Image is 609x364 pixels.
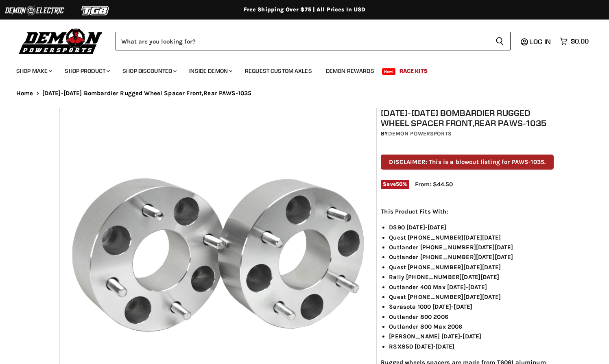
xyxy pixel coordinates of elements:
a: Shop Discounted [116,63,181,79]
h1: [DATE]-[DATE] Bombardier Rugged Wheel Spacer Front,Rear PAWS-1035 [381,108,554,128]
li: Outlander 800 Max 2006 [389,322,554,331]
p: This Product Fits With: [381,207,554,216]
a: $0.00 [556,35,593,47]
button: Search [489,32,511,50]
li: Outlander 800 2006 [389,312,554,322]
img: Demon Powersports [16,26,105,55]
a: Log in [526,38,556,45]
li: Sarasota 1000 [DATE]-[DATE] [389,302,554,312]
li: Quest [PHONE_NUMBER][DATE][DATE] [389,292,554,302]
li: Quest [PHONE_NUMBER][DATE][DATE] [389,262,554,272]
li: Rally [PHONE_NUMBER][DATE][DATE] [389,272,554,282]
a: Demon Powersports [388,130,452,137]
a: Shop Product [59,63,115,79]
li: DS90 [DATE]-[DATE] [389,222,554,232]
li: Outlander 400 Max [DATE]-[DATE] [389,282,554,292]
span: $0.00 [571,37,589,45]
span: From: $44.50 [415,181,453,188]
a: Demon Rewards [320,63,380,79]
span: Log in [530,37,551,46]
a: Request Custom Axles [239,63,318,79]
p: DISCLAIMER: This is a blowout listing for PAWS-1035. [381,155,554,170]
a: Shop Make [10,63,57,79]
img: Demon Electric Logo 2 [4,3,65,18]
li: Quest [PHONE_NUMBER][DATE][DATE] [389,233,554,242]
span: New! [382,68,396,75]
form: Product [116,32,511,50]
a: Home [16,90,33,97]
li: Outlander [PHONE_NUMBER][DATE][DATE] [389,242,554,252]
ul: Main menu [10,59,587,79]
li: Outlander [PHONE_NUMBER][DATE][DATE] [389,252,554,262]
div: by [381,129,554,138]
a: Race Kits [393,63,434,79]
input: Search [116,32,489,50]
span: [DATE]-[DATE] Bombardier Rugged Wheel Spacer Front,Rear PAWS-1035 [42,90,252,97]
li: RSX850 [DATE]-[DATE] [389,342,554,351]
li: [PERSON_NAME] [DATE]-[DATE] [389,331,554,341]
a: Inside Demon [183,63,237,79]
span: Save % [381,180,409,189]
span: 50 [396,181,403,187]
img: TGB Logo 2 [65,3,126,18]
